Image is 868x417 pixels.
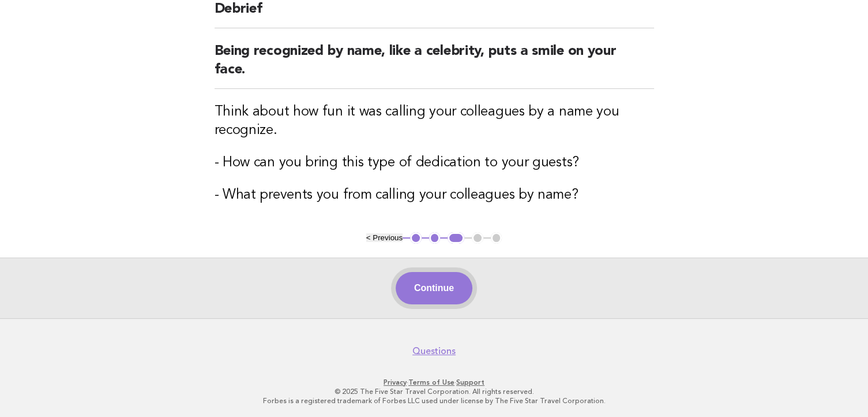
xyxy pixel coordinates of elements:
[215,154,654,172] h3: - How can you bring this type of dedication to your guests?
[448,232,464,244] button: 3
[410,232,422,244] button: 1
[429,232,441,244] button: 2
[384,378,407,386] a: Privacy
[412,345,456,357] a: Questions
[215,186,654,204] h3: - What prevents you from calling your colleagues by name?
[215,42,654,89] h2: Being recognized by name, like a celebrity, puts a smile on your face.
[408,378,454,386] a: Terms of Use
[396,272,472,304] button: Continue
[456,378,484,386] a: Support
[81,387,787,396] p: © 2025 The Five Star Travel Corporation. All rights reserved.
[81,396,787,405] p: Forbes is a registered trademark of Forbes LLC used under license by The Five Star Travel Corpora...
[81,378,787,387] p: · ·
[215,103,654,140] h3: Think about how fun it was calling your colleagues by a name you recognize.
[366,233,403,242] button: < Previous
